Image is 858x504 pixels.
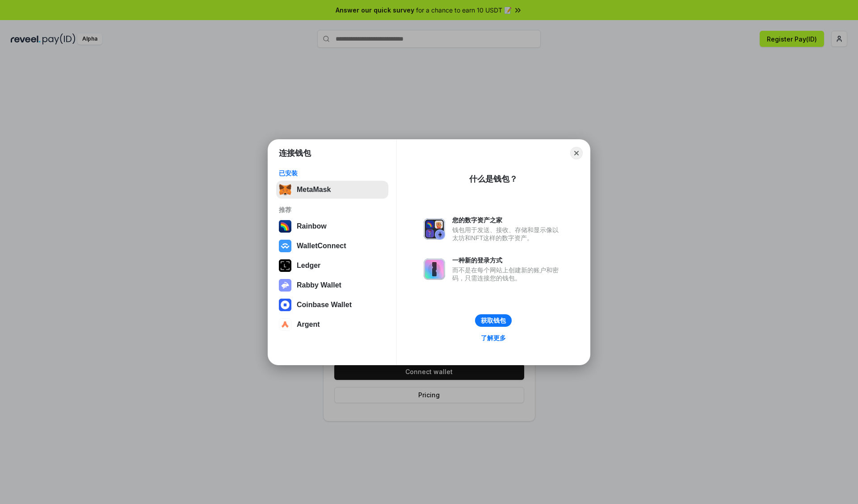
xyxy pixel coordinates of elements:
[276,217,388,235] button: Rainbow
[279,279,291,292] img: svg+xml,%3Csvg%20xmlns%3D%22http%3A%2F%2Fwww.w3.org%2F2000%2Fsvg%22%20fill%3D%22none%22%20viewBox...
[297,242,346,250] div: WalletConnect
[481,334,506,342] div: 了解更多
[424,258,445,280] img: svg+xml,%3Csvg%20xmlns%3D%22http%3A%2F%2Fwww.w3.org%2F2000%2Fsvg%22%20fill%3D%22none%22%20viewBox...
[279,240,291,252] img: svg+xml,%3Csvg%20width%3D%2228%22%20height%3D%2228%22%20viewBox%3D%220%200%2028%2028%22%20fill%3D...
[279,206,386,214] div: 推荐
[276,316,388,333] button: Argent
[279,299,291,311] img: svg+xml,%3Csvg%20width%3D%2228%22%20height%3D%2228%22%20viewBox%3D%220%200%2028%2028%22%20fill%3D...
[279,220,291,233] img: svg+xml,%3Csvg%20width%3D%22120%22%20height%3D%22120%22%20viewBox%3D%220%200%20120%20120%22%20fil...
[297,186,331,194] div: MetaMask
[279,318,291,331] img: svg+xml,%3Csvg%20width%3D%2228%22%20height%3D%2228%22%20viewBox%3D%220%200%2028%2028%22%20fill%3D...
[452,266,563,282] div: 而不是在每个网站上创建新的账户和密码，只需连接您的钱包。
[279,169,386,177] div: 已安装
[279,148,311,158] h1: 连接钱包
[279,183,291,196] img: svg+xml,%3Csvg%20fill%3D%22none%22%20height%3D%2233%22%20viewBox%3D%220%200%2035%2033%22%20width%...
[475,314,512,327] button: 获取钱包
[276,296,388,314] button: Coinbase Wallet
[297,222,327,230] div: Rainbow
[475,332,511,344] a: 了解更多
[276,257,388,275] button: Ledger
[297,321,320,329] div: Argent
[481,317,506,325] div: 获取钱包
[452,256,563,264] div: 一种新的登录方式
[276,181,388,199] button: MetaMask
[276,276,388,294] button: Rabby Wallet
[424,218,445,240] img: svg+xml,%3Csvg%20xmlns%3D%22http%3A%2F%2Fwww.w3.org%2F2000%2Fsvg%22%20fill%3D%22none%22%20viewBox...
[570,147,583,159] button: Close
[297,262,320,270] div: Ledger
[452,226,563,242] div: 钱包用于发送、接收、存储和显示像以太坊和NFT这样的数字资产。
[452,216,563,224] div: 您的数字资产之家
[297,281,341,289] div: Rabby Wallet
[276,237,388,255] button: WalletConnect
[279,259,291,272] img: svg+xml,%3Csvg%20xmlns%3D%22http%3A%2F%2Fwww.w3.org%2F2000%2Fsvg%22%20width%3D%2228%22%20height%3...
[297,301,352,309] div: Coinbase Wallet
[469,174,517,184] div: 什么是钱包？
